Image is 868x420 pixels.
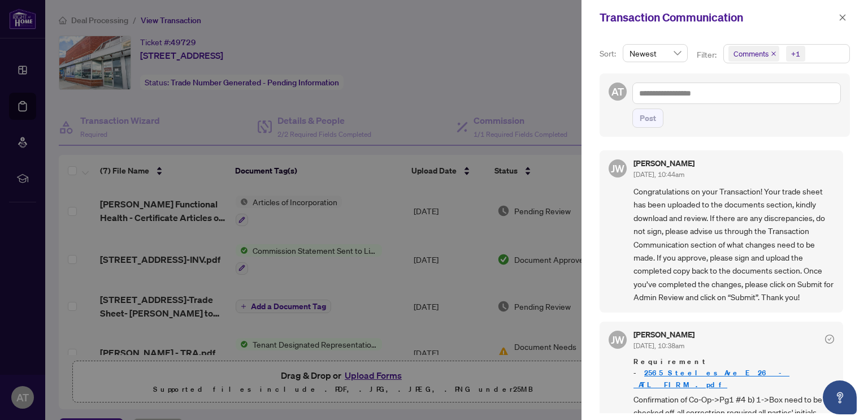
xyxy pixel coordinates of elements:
[633,368,789,389] a: 2565_Steeles_Ave_E_26__-_ATL__FIRM_.pdf
[823,380,857,414] button: Open asap
[632,109,663,128] button: Post
[728,46,779,62] span: Comments
[734,48,769,59] span: Comments
[633,356,834,390] span: Requirement -
[839,14,847,21] span: close
[611,161,624,176] span: JW
[633,159,695,167] h5: [PERSON_NAME]
[697,49,718,61] p: Filter:
[611,84,624,99] span: AT
[633,393,834,419] span: Confirmation of Co-Op->Pg1 #4 b) 1->Box need to be checked off, all correctrion required all part...
[633,331,695,339] h5: [PERSON_NAME]
[771,51,776,57] span: close
[630,45,681,62] span: Newest
[633,185,834,304] span: Congratulations on your Transaction! Your trade sheet has been uploaded to the documents section,...
[611,332,624,348] span: JW
[791,48,800,59] div: +1
[825,335,834,344] span: check-circle
[600,47,618,60] p: Sort:
[600,9,835,26] div: Transaction Communication
[633,170,684,179] span: [DATE], 10:44am
[633,341,684,350] span: [DATE], 10:38am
